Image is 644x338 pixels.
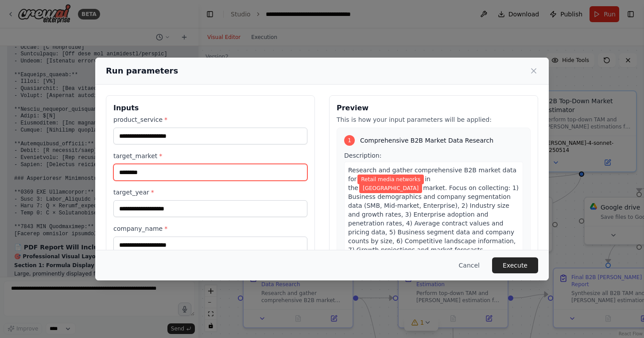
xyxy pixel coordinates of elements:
[344,152,381,159] span: Description:
[344,135,355,146] div: 1
[113,224,307,233] label: company_name
[113,152,307,160] label: target_market
[492,257,538,273] button: Execute
[113,188,307,197] label: target_year
[106,65,178,77] h2: Run parameters
[348,167,516,183] span: Research and gather comprehensive B2B market data for
[113,103,307,113] h3: Inputs
[337,103,531,113] h3: Preview
[113,115,307,124] label: product_service
[337,115,531,124] p: This is how your input parameters will be applied:
[359,183,422,193] span: Variable: target_market
[360,136,493,145] span: Comprehensive B2B Market Data Research
[348,175,431,191] span: in the
[348,184,519,262] span: market. Focus on collecting: 1) Business demographics and company segmentation data (SMB, Mid-mar...
[357,175,424,184] span: Variable: product_service
[452,257,487,273] button: Cancel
